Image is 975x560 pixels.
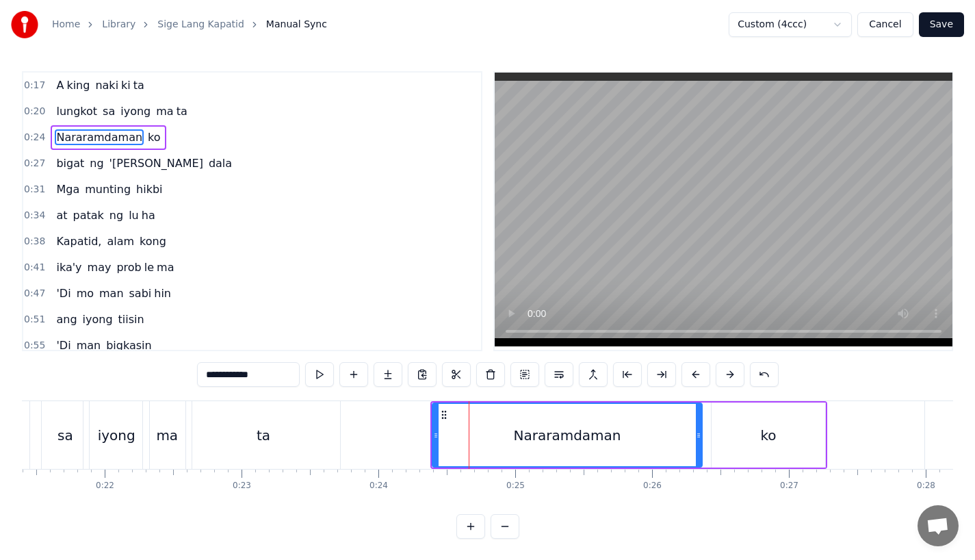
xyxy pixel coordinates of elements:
div: 0:28 [917,481,935,492]
span: Manual Sync [266,18,327,31]
div: iyong [98,425,135,446]
span: ika'y [55,259,83,275]
span: ki [120,77,132,93]
div: ta [257,425,270,446]
span: 0:51 [24,313,45,327]
span: 0:55 [24,339,45,353]
span: dala [207,155,233,171]
span: ang [55,311,78,327]
span: kong [138,233,168,249]
span: A [55,77,65,93]
span: Mga [55,181,81,197]
span: mo [75,285,95,301]
div: 0:25 [506,481,525,492]
span: Nararamdaman [55,129,144,145]
button: Cancel [857,12,913,37]
span: munting [83,181,132,197]
div: 0:26 [643,481,662,492]
span: naki [94,77,120,93]
span: ng [108,207,125,223]
span: 0:38 [24,235,45,249]
span: 0:47 [24,287,45,301]
div: 0:27 [780,481,798,492]
a: Home [52,18,80,31]
span: 'Di [55,338,72,353]
span: ng [88,155,105,171]
span: sa [101,103,116,119]
div: Nararamdaman [513,425,621,446]
span: ko [146,129,161,145]
button: Save [919,12,964,37]
span: patak [72,207,105,223]
span: prob [115,259,142,275]
div: 0:24 [369,481,388,492]
div: ko [760,425,776,446]
span: hikbi [135,181,164,197]
span: Kapatid, [55,233,103,249]
span: bigat [55,155,86,171]
span: tiisin [117,311,146,327]
span: 0:24 [24,131,45,144]
span: 0:34 [24,209,45,222]
span: man [98,285,125,301]
span: hin [153,285,172,301]
span: ma [155,103,174,119]
span: ma [155,259,175,275]
img: youka [11,11,38,38]
span: at [55,207,68,223]
a: Library [102,18,135,31]
span: king [65,77,91,93]
span: 0:20 [24,105,45,118]
div: 0:22 [96,481,114,492]
div: sa [57,425,73,446]
span: lu [127,207,140,223]
span: '[PERSON_NAME] [108,155,205,171]
a: Sige Lang Kapatid [157,18,244,31]
div: Open chat [918,505,959,546]
span: ta [175,103,189,119]
span: le [143,259,155,275]
span: 'Di [55,285,72,301]
span: ha [140,207,157,223]
span: iyong [81,311,114,327]
span: bigkasin [105,338,153,353]
div: 0:23 [233,481,251,492]
span: lungkot [55,103,99,119]
span: alam [105,233,135,249]
span: 0:41 [24,261,45,275]
nav: breadcrumb [52,18,327,31]
span: man [75,338,103,353]
span: 0:27 [24,157,45,170]
span: iyong [119,103,152,119]
span: 0:31 [24,183,45,196]
span: 0:17 [24,79,45,92]
div: ma [156,425,178,446]
span: sabi [128,285,153,301]
span: ta [132,77,146,93]
span: may [86,259,113,275]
